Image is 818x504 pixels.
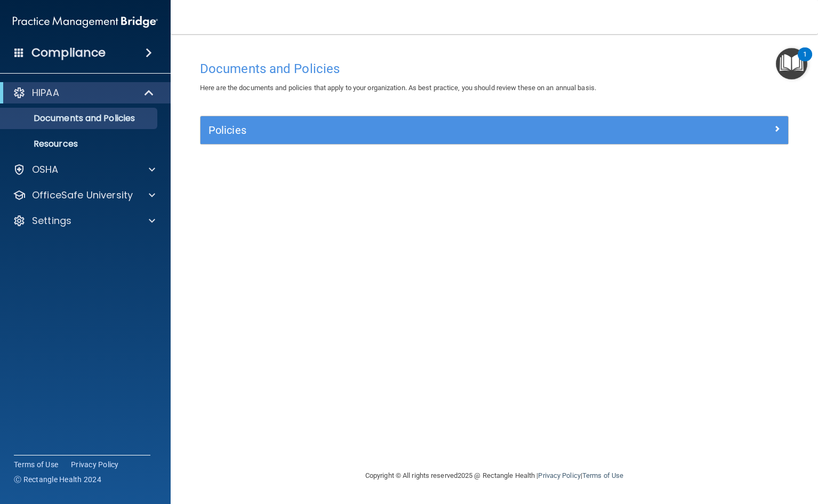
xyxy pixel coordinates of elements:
[7,139,153,149] p: Resources
[7,113,153,124] p: Documents and Policies
[32,189,133,202] p: OfficeSafe University
[300,459,689,493] div: Copyright © All rights reserved 2025 @ Rectangle Health | |
[208,124,633,136] h5: Policies
[32,86,59,99] p: HIPAA
[803,54,807,68] div: 1
[200,62,789,76] h4: Documents and Policies
[633,428,805,471] iframe: Drift Widget Chat Controller
[14,459,58,470] a: Terms of Use
[13,11,158,33] img: PMB logo
[200,84,596,92] span: Here are the documents and policies that apply to your organization. As best practice, you should...
[13,189,155,202] a: OfficeSafe University
[208,122,780,139] a: Policies
[14,474,101,485] span: Ⓒ Rectangle Health 2024
[13,214,155,227] a: Settings
[32,163,59,176] p: OSHA
[776,48,807,79] button: Open Resource Center, 1 new notification
[582,471,623,479] a: Terms of Use
[13,86,155,99] a: HIPAA
[31,45,106,60] h4: Compliance
[71,459,119,470] a: Privacy Policy
[13,163,155,176] a: OSHA
[32,214,71,227] p: Settings
[538,471,580,479] a: Privacy Policy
